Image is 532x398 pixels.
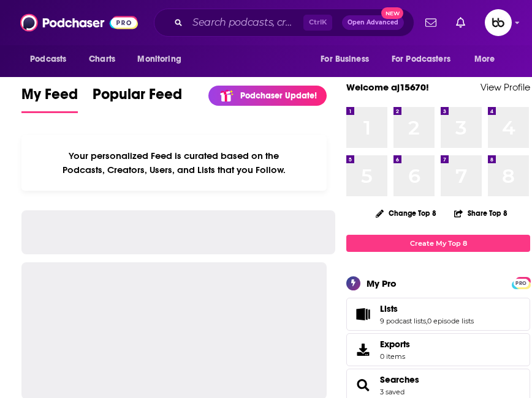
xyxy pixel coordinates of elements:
span: More [474,51,495,68]
a: Lists [380,303,474,314]
button: open menu [466,48,511,71]
span: Logged in as aj15670 [485,9,512,36]
a: Exports [346,333,530,366]
a: PRO [514,278,528,287]
a: Lists [351,306,375,323]
a: View Profile [481,81,530,93]
input: Search podcasts, credits, & more... [188,13,303,32]
a: Searches [351,377,375,394]
span: For Podcasters [392,51,450,68]
a: 9 podcast lists [380,317,426,325]
a: Searches [380,374,419,385]
button: Open AdvancedNew [342,15,404,30]
button: Change Top 8 [368,205,444,221]
span: Exports [380,339,410,350]
a: My Feed [21,85,78,113]
span: For Business [321,51,369,68]
span: Monitoring [137,51,181,68]
div: Your personalized Feed is curated based on the Podcasts, Creators, Users, and Lists that you Follow. [21,135,327,191]
a: Create My Top 8 [346,235,530,251]
p: Podchaser Update! [240,90,317,101]
button: Show profile menu [485,9,512,36]
a: 0 episode lists [427,317,474,325]
div: Search podcasts, credits, & more... [154,9,414,37]
a: Charts [81,48,123,71]
button: open menu [129,48,197,71]
span: Podcasts [30,51,66,68]
span: Open Advanced [348,20,398,26]
div: My Pro [367,278,397,289]
a: Welcome aj15670! [346,81,429,93]
span: New [381,7,403,19]
button: open menu [312,48,384,71]
img: Podchaser - Follow, Share and Rate Podcasts [20,11,138,34]
span: , [426,317,427,325]
span: PRO [514,279,528,288]
a: Popular Feed [93,85,182,113]
span: 0 items [380,352,410,361]
span: Ctrl K [303,15,332,31]
span: Lists [346,298,530,331]
button: open menu [384,48,468,71]
span: My Feed [21,85,78,111]
a: Show notifications dropdown [420,12,441,33]
a: 3 saved [380,388,405,396]
button: open menu [21,48,82,71]
span: Popular Feed [93,85,182,111]
img: User Profile [485,9,512,36]
span: Lists [380,303,398,314]
span: Exports [351,341,375,358]
a: Show notifications dropdown [451,12,470,33]
button: Share Top 8 [454,201,508,225]
span: Charts [89,51,115,68]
